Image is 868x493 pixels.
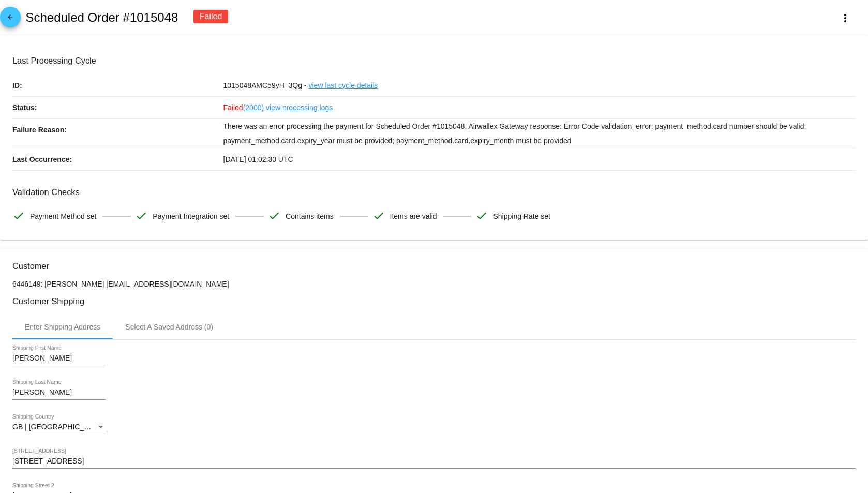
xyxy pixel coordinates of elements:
span: [DATE] 01:02:30 UTC [223,155,293,163]
span: Contains items [286,205,334,227]
input: Shipping First Name [12,354,106,363]
p: There was an error processing the payment for Scheduled Order #1015048. Airwallex Gateway respons... [223,119,856,148]
mat-icon: check [135,210,147,222]
a: (2000) [243,97,264,118]
mat-select: Shipping Country [12,423,106,431]
span: Failed [223,103,264,112]
span: GB | [GEOGRAPHIC_DATA] and [GEOGRAPHIC_DATA] [12,423,196,431]
p: Failure Reason: [12,119,223,141]
span: Payment Method set [30,205,96,227]
div: Select A Saved Address (0) [125,323,213,331]
span: Items are valid [390,205,437,227]
mat-icon: check [268,210,280,222]
mat-icon: check [12,210,25,222]
a: view last cycle details [309,74,378,96]
p: Status: [12,97,223,118]
h3: Customer [12,261,856,271]
p: ID: [12,74,223,96]
mat-icon: check [372,210,385,222]
span: 1015048AMC59yH_3Qg - [223,81,307,89]
div: Enter Shipping Address [25,323,100,331]
span: Payment Integration set [153,205,229,227]
h2: Scheduled Order #1015048 [25,10,178,25]
h3: Validation Checks [12,187,856,197]
input: Shipping Last Name [12,389,106,397]
h3: Customer Shipping [12,296,856,306]
p: Last Occurrence: [12,148,223,170]
h3: Last Processing Cycle [12,56,856,66]
span: Shipping Rate set [493,205,550,227]
mat-icon: check [475,210,488,222]
div: Failed [193,10,229,23]
p: 6446149: [PERSON_NAME] [EMAIL_ADDRESS][DOMAIN_NAME] [12,280,856,288]
input: Shipping Street 1 [12,457,856,466]
a: view processing logs [266,97,333,118]
mat-icon: arrow_back [4,13,17,26]
mat-icon: more_vert [839,12,851,24]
